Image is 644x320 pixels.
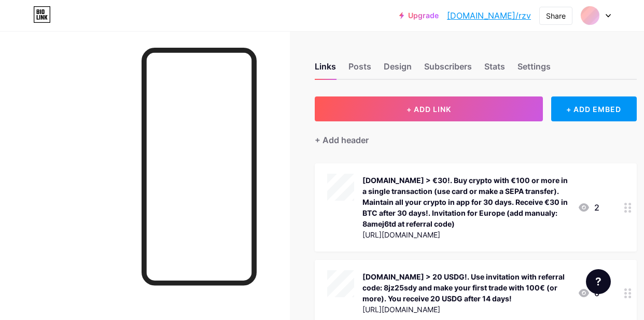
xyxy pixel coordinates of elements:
div: Links [315,60,336,79]
a: Upgrade [399,11,439,20]
div: Settings [517,60,551,79]
div: Share [546,10,566,21]
div: Subscribers [424,60,472,79]
div: Stats [484,60,505,79]
div: [URL][DOMAIN_NAME] [362,229,569,240]
div: [URL][DOMAIN_NAME] [362,304,569,315]
div: + Add header [315,134,369,146]
button: + ADD LINK [315,96,543,121]
div: Design [384,60,412,79]
a: [DOMAIN_NAME]/rzv [447,9,531,22]
div: 2 [578,201,599,214]
span: + ADD LINK [407,105,451,114]
div: Posts [348,60,371,79]
div: [DOMAIN_NAME] > €30!. Buy crypto with €100 or more in a single transaction (use card or make a SE... [362,175,569,229]
div: + ADD EMBED [551,96,637,121]
div: [DOMAIN_NAME] > 20 USDG!. Use invitation with referral code: 8jz25sdy and make your first trade w... [362,271,569,304]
